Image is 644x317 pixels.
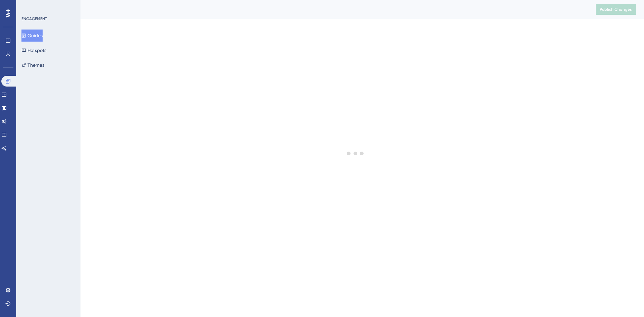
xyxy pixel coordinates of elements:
div: ENGAGEMENT [21,16,47,21]
span: Publish Changes [600,7,632,12]
button: Guides [21,30,43,42]
button: Themes [21,59,44,71]
button: Hotspots [21,44,46,56]
button: Publish Changes [596,4,636,15]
